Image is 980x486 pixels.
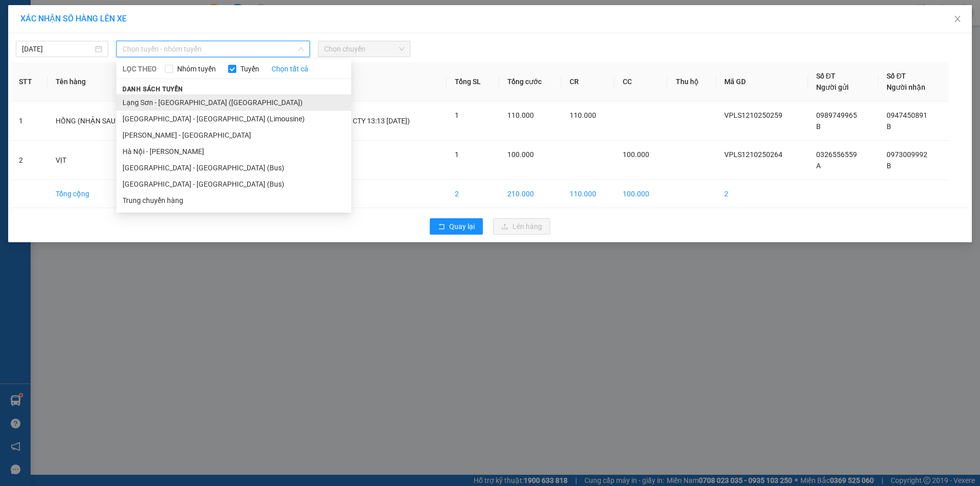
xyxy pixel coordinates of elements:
[295,62,447,101] th: Ghi chú
[116,127,351,143] li: [PERSON_NAME] - [GEOGRAPHIC_DATA]
[455,150,459,159] span: 1
[816,83,849,91] span: Người gửi
[116,85,189,94] span: Danh sách tuyến
[816,72,836,80] span: Số ĐT
[499,180,561,208] td: 210.000
[887,150,927,159] span: 0973009992
[887,122,891,131] span: B
[493,218,550,235] button: uploadLên hàng
[324,41,404,57] span: Chọn chuyến
[116,176,351,192] li: [GEOGRAPHIC_DATA] - [GEOGRAPHIC_DATA] (Bus)
[623,150,649,159] span: 100.000
[11,62,47,101] th: STT
[47,141,165,180] td: VỊT
[47,180,165,208] td: Tổng cộng
[561,62,615,101] th: CR
[499,62,561,101] th: Tổng cước
[887,162,891,170] span: B
[887,83,925,91] span: Người nhận
[116,143,351,160] li: Hà Nội - [PERSON_NAME]
[943,5,972,34] button: Close
[272,63,308,74] a: Chọn tất cả
[47,62,165,101] th: Tên hàng
[116,111,351,127] li: [GEOGRAPHIC_DATA] - [GEOGRAPHIC_DATA] (Limousine)
[447,180,499,208] td: 2
[716,180,808,208] td: 2
[116,160,351,176] li: [GEOGRAPHIC_DATA] - [GEOGRAPHIC_DATA] (Bus)
[887,72,906,80] span: Số ĐT
[449,221,475,232] span: Quay lại
[816,111,857,119] span: 0989749965
[507,111,534,119] span: 110.000
[953,15,962,23] span: close
[561,180,615,208] td: 110.000
[303,117,410,125] span: NG GỬI TT (CK CTY 13:13 [DATE])
[455,111,459,119] span: 1
[668,62,716,101] th: Thu hộ
[887,111,927,119] span: 0947450891
[11,101,47,141] td: 1
[11,141,47,180] td: 2
[22,43,93,55] input: 12/10/2025
[236,63,263,74] span: Tuyến
[116,192,351,209] li: Trung chuyển hàng
[122,41,304,57] span: Chọn tuyến - nhóm tuyến
[615,62,668,101] th: CC
[724,150,782,159] span: VPLS1210250264
[816,122,821,131] span: B
[447,62,499,101] th: Tổng SL
[816,150,857,159] span: 0326556559
[570,111,596,119] span: 110.000
[507,150,534,159] span: 100.000
[724,111,782,119] span: VPLS1210250259
[122,63,157,74] span: LỌC THEO
[116,94,351,111] li: Lạng Sơn - [GEOGRAPHIC_DATA] ([GEOGRAPHIC_DATA])
[430,218,483,235] button: rollbackQuay lại
[298,46,304,52] span: down
[816,162,821,170] span: A
[47,101,165,141] td: HỒNG (NHẬN SAU 20H )
[615,180,668,208] td: 100.000
[716,62,808,101] th: Mã GD
[173,63,220,74] span: Nhóm tuyến
[438,223,445,231] span: rollback
[20,14,127,23] span: XÁC NHẬN SỐ HÀNG LÊN XE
